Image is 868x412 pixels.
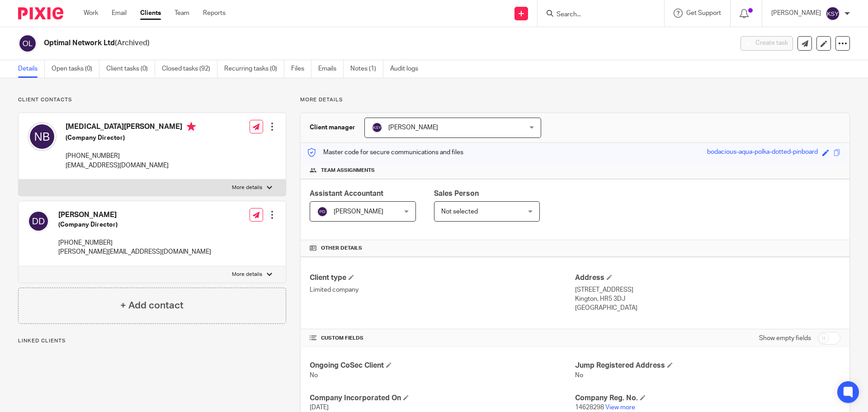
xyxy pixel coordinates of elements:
p: [GEOGRAPHIC_DATA] [575,303,840,313]
p: More details [232,271,262,278]
img: svg%3E [372,122,382,133]
p: More details [232,184,262,191]
h2: Optimal Network Ltd [44,38,590,48]
h4: Ongoing CoSec Client [310,361,575,370]
img: svg%3E [826,6,840,21]
span: Get Support [686,10,721,16]
img: svg%3E [18,34,37,53]
a: View more [605,404,635,411]
a: Email [112,9,127,18]
p: [EMAIL_ADDRESS][DOMAIN_NAME] [66,161,196,170]
button: Create task [741,36,793,51]
h3: Client manager [310,123,355,132]
p: [PHONE_NUMBER] [66,152,196,161]
p: [PHONE_NUMBER] [58,238,211,247]
span: [PERSON_NAME] [334,208,383,215]
p: Limited company [310,285,575,294]
p: More details [300,96,850,104]
a: Notes (1) [350,60,383,78]
h4: Client type [310,273,575,283]
span: [PERSON_NAME] [388,124,438,131]
h4: [PERSON_NAME] [58,210,211,220]
a: Audit logs [390,60,425,78]
span: [DATE] [310,404,329,411]
a: Files [291,60,311,78]
img: svg%3E [317,206,328,217]
span: No [310,372,318,379]
a: Open tasks (0) [52,60,99,78]
a: Closed tasks (92) [162,60,217,78]
p: Master code for secure communications and files [307,148,463,157]
h4: + Add contact [120,298,184,313]
div: bodacious-aqua-polka-dotted-pinboard [707,147,818,158]
h4: Company Reg. No. [575,393,840,403]
p: [STREET_ADDRESS] [575,285,840,294]
p: Kington, HR5 3DJ [575,294,840,303]
h4: Jump Registered Address [575,361,840,370]
span: Other details [321,245,362,252]
a: Clients [140,9,161,18]
p: Linked clients [18,337,286,345]
h4: Company Incorporated On [310,393,575,403]
img: svg%3E [28,122,57,151]
span: 14628298 [575,404,604,411]
a: Recurring tasks (0) [224,60,284,78]
span: No [575,372,583,379]
h4: [MEDICAL_DATA][PERSON_NAME] [66,122,196,133]
h4: CUSTOM FIELDS [310,335,575,342]
span: Not selected [441,208,478,215]
label: Show empty fields [759,334,811,343]
p: [PERSON_NAME] [771,9,821,18]
span: Sales Person [434,190,479,197]
img: Pixie [18,7,63,19]
p: [PERSON_NAME][EMAIL_ADDRESS][DOMAIN_NAME] [58,247,211,256]
a: Emails [318,60,344,78]
h5: (Company Director) [66,133,196,142]
a: Work [84,9,98,18]
a: Reports [203,9,226,18]
a: Details [18,60,45,78]
span: Team assignments [321,167,375,174]
input: Search [556,11,637,19]
i: Primary [187,122,196,131]
span: (Archived) [115,39,150,47]
span: Assistant Accountant [310,190,383,197]
h5: (Company Director) [58,220,211,229]
img: svg%3E [28,210,49,232]
a: Team [175,9,189,18]
p: Client contacts [18,96,286,104]
h4: Address [575,273,840,283]
a: Client tasks (0) [106,60,155,78]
